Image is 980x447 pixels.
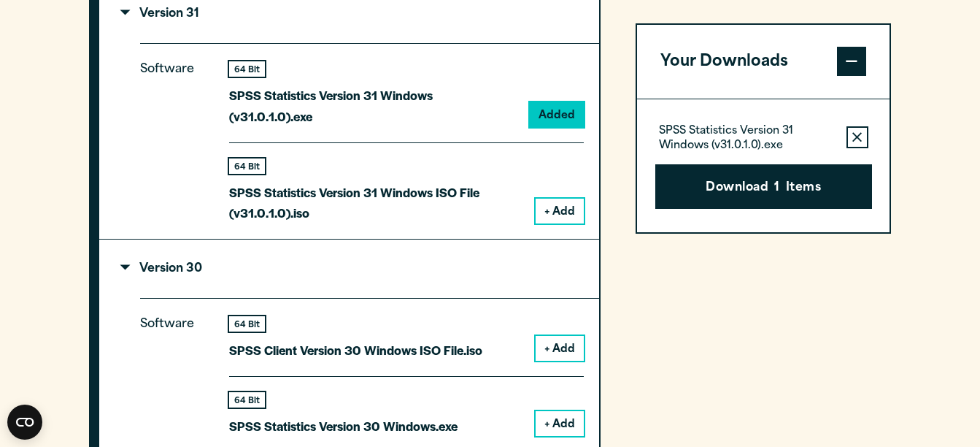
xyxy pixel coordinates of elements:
[99,240,599,298] summary: Version 30
[140,314,206,424] p: Software
[7,405,42,440] button: Open CMP widget
[229,61,265,77] div: 64 Bit
[229,392,265,408] div: 64 Bit
[637,25,890,99] button: Your Downloads
[123,8,199,20] p: Version 31
[536,199,584,223] button: + Add
[229,158,265,174] div: 64 Bit
[140,59,206,212] p: Software
[536,411,584,436] button: + Add
[637,99,890,233] div: Your Downloads
[659,125,835,154] p: SPSS Statistics Version 31 Windows (v31.0.1.0).exe
[536,336,584,361] button: + Add
[123,263,202,275] p: Version 30
[655,164,872,210] button: Download1Items
[774,179,779,198] span: 1
[229,85,518,127] p: SPSS Statistics Version 31 Windows (v31.0.1.0).exe
[530,102,584,127] button: Added
[229,340,482,361] p: SPSS Client Version 30 Windows ISO File.iso
[229,416,458,437] p: SPSS Statistics Version 30 Windows.exe
[229,182,524,224] p: SPSS Statistics Version 31 Windows ISO File (v31.0.1.0).iso
[229,316,265,332] div: 64 Bit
